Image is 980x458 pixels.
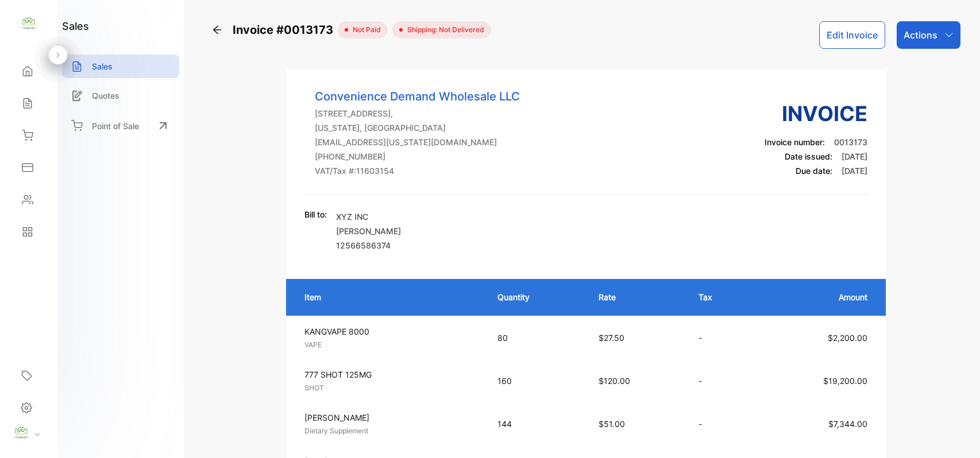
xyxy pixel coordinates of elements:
[497,332,576,344] p: 80
[304,325,477,337] p: KANGVAPE 8000
[904,28,937,42] p: Actions
[92,90,119,102] p: Quotes
[403,25,484,35] span: Shipping: Not Delivered
[828,419,867,429] span: $7,344.00
[828,333,867,343] span: $2,200.00
[336,211,401,223] p: XYZ INC
[336,239,401,251] p: 12566586374
[62,55,179,78] a: Sales
[315,136,520,148] p: [EMAIL_ADDRESS][US_STATE][DOMAIN_NAME]
[92,120,139,132] p: Point of Sale
[62,18,89,34] h1: sales
[699,418,743,430] p: -
[92,60,113,72] p: Sales
[699,332,743,344] p: -
[233,21,338,38] span: Invoice #0013173
[497,375,576,387] p: 160
[315,88,520,105] p: Convenience Demand Wholesale LLC
[336,225,401,237] p: [PERSON_NAME]
[497,418,576,430] p: 144
[62,84,179,107] a: Quotes
[796,166,832,176] span: Due date:
[304,368,477,381] p: 777 SHOT 125MG
[348,25,381,35] span: not paid
[842,166,867,176] span: [DATE]
[699,291,743,303] p: Tax
[497,291,576,303] p: Quantity
[304,412,477,424] p: [PERSON_NAME]
[599,291,676,303] p: Rate
[932,410,980,458] iframe: LiveChat chat widget
[315,165,520,177] p: VAT/Tax #: 11603154
[315,122,520,134] p: [US_STATE], [GEOGRAPHIC_DATA]
[304,426,477,436] p: Dietary Supplement
[62,113,179,138] a: Point of Sale
[599,333,624,343] span: $27.50
[315,150,520,162] p: [PHONE_NUMBER]
[819,21,885,49] button: Edit Invoice
[842,152,867,161] span: [DATE]
[834,137,867,147] span: 0013173
[304,340,477,350] p: VAPE
[20,15,37,32] img: logo
[897,21,960,49] button: Actions
[304,291,474,303] p: Item
[785,152,832,161] span: Date issued:
[304,208,327,220] p: Bill to:
[765,137,825,147] span: Invoice number:
[13,424,30,441] img: profile
[823,376,867,386] span: $19,200.00
[315,107,520,119] p: [STREET_ADDRESS],
[304,383,477,393] p: SHOT
[599,376,630,386] span: $120.00
[599,419,625,429] span: $51.00
[766,291,867,303] p: Amount
[765,98,867,129] h3: Invoice
[699,375,743,387] p: -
